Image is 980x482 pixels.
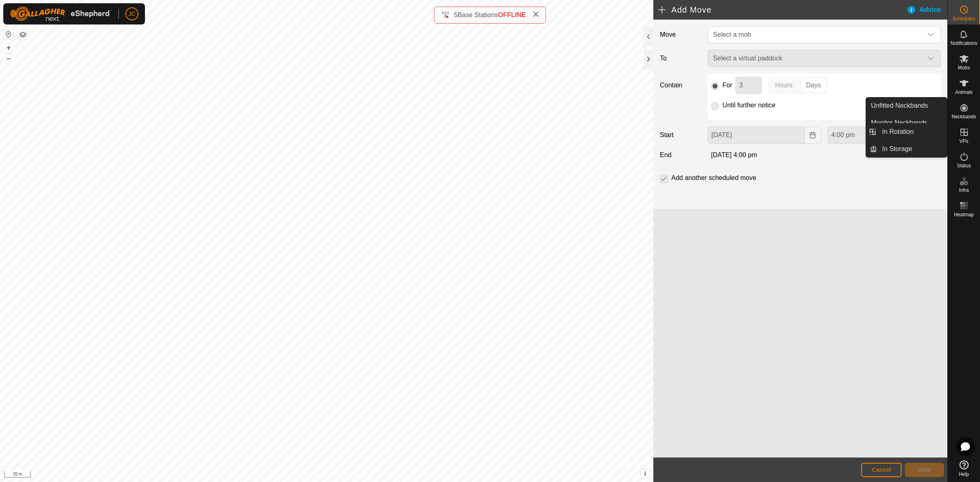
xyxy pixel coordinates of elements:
[882,127,913,137] span: In Rotation
[866,124,947,140] li: In Rotation
[657,50,704,67] label: To
[959,472,969,477] span: Help
[866,98,947,114] a: Unfitted Neckbands
[658,5,906,15] h2: Add Move
[866,115,947,131] a: Monitor Neckbands
[951,41,977,46] span: Notifications
[958,65,970,70] span: Mobs
[922,27,939,43] div: dropdown trigger
[657,26,704,43] label: Move
[959,188,969,193] span: Infra
[458,11,498,18] span: Base Stations
[4,29,13,39] button: Reset Map
[906,5,947,15] div: Advice
[18,30,28,40] button: Map Layers
[722,102,775,109] label: Until further notice
[861,463,902,477] button: Cancel
[10,7,112,21] img: Gallagher Logo
[951,114,976,119] span: Neckbands
[713,31,751,38] span: Select a mob
[882,144,912,154] span: In Storage
[722,82,732,89] label: For
[877,124,947,140] a: In Rotation
[805,127,821,144] button: Choose Date
[657,80,704,90] label: Contain
[905,463,944,477] button: Save
[711,151,757,158] span: [DATE] 4:00 pm
[952,16,975,21] span: Schedules
[877,141,947,157] a: In Storage
[657,150,704,160] label: End
[957,163,971,168] span: Status
[866,141,947,157] li: In Storage
[128,10,135,18] span: JC
[710,27,922,43] span: Select a mob
[4,53,13,63] button: –
[4,43,13,53] button: +
[671,175,756,181] label: Add another scheduled move
[954,212,974,217] span: Heatmap
[955,90,973,95] span: Animals
[641,469,650,478] button: i
[872,466,891,473] span: Cancel
[948,457,980,480] a: Help
[454,11,458,18] span: 5
[644,470,646,477] span: i
[871,118,927,128] span: Monitor Neckbands
[335,471,359,479] a: Contact Us
[871,101,928,111] span: Unfitted Neckbands
[294,471,325,479] a: Privacy Policy
[498,11,526,18] span: OFFLINE
[959,139,968,144] span: VPs
[918,466,931,473] span: Save
[657,130,704,140] label: Start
